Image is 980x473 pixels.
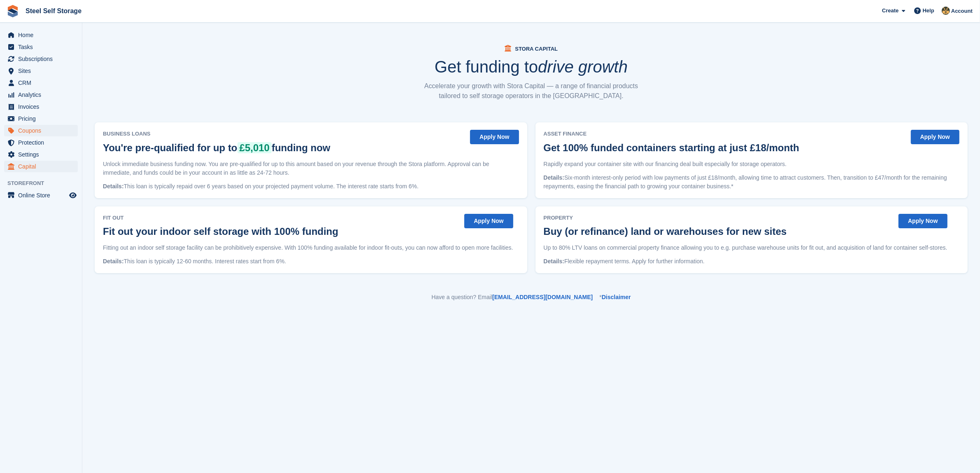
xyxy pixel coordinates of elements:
a: menu [4,65,78,77]
p: Flexible repayment terms. Apply for further information. [544,257,947,266]
span: Create [882,7,899,15]
a: menu [4,101,78,112]
p: This loan is typically 12-60 months. Interest rates start from 6%. [103,257,513,266]
span: Storefront [7,179,82,187]
h2: Get 100% funded containers starting at just £18/month [544,142,799,153]
a: menu [4,125,78,136]
a: menu [4,149,78,160]
a: Steel Self Storage [22,4,85,18]
p: Fitting out an indoor self storage facility can be prohibitively expensive. With 100% funding ava... [103,244,513,252]
button: Apply Now [899,214,947,228]
span: Pricing [18,113,68,124]
p: Six-month interest-only period with low payments of just £18/month, allowing time to attract cust... [544,173,960,191]
h1: Get funding to [435,59,628,75]
a: menu [4,77,78,89]
span: Business Loans [103,130,335,138]
i: drive growth [538,58,628,76]
a: menu [4,89,78,101]
span: Analytics [18,89,68,101]
a: menu [4,137,78,148]
span: Fit Out [103,214,342,222]
h2: You're pre-qualified for up to funding now [103,142,331,153]
span: Subscriptions [18,53,68,65]
button: Apply Now [464,214,513,228]
span: Details: [103,258,124,265]
a: menu [4,190,78,201]
span: Details: [544,258,565,265]
span: Help [923,7,934,15]
p: Up to 80% LTV loans on commercial property finance allowing you to e.g. purchase warehouse units ... [544,244,947,252]
span: Settings [18,149,68,160]
a: menu [4,161,78,172]
a: menu [4,29,78,41]
span: Protection [18,137,68,148]
a: Preview store [68,190,78,200]
span: Asset Finance [544,130,803,138]
span: Property [544,214,791,222]
a: menu [4,41,78,53]
h2: Fit out your indoor self storage with 100% funding [103,226,338,237]
span: Home [18,29,68,41]
span: Capital [18,161,68,172]
p: Have a question? Email * [95,293,968,302]
span: CRM [18,77,68,89]
span: Sites [18,65,68,77]
button: Apply Now [470,130,519,144]
a: [EMAIL_ADDRESS][DOMAIN_NAME] [492,294,593,300]
p: Rapidly expand your container site with our financing deal built especially for storage operators. [544,160,960,169]
img: James Steel [942,7,950,15]
span: Details: [544,174,565,181]
a: menu [4,53,78,65]
button: Apply Now [911,130,959,144]
p: Accelerate your growth with Stora Capital — a range of financial products tailored to self storag... [420,81,642,101]
h2: Buy (or refinance) land or warehouses for new sites [544,226,787,237]
span: Tasks [18,41,68,53]
span: Coupons [18,125,68,136]
p: Unlock immediate business funding now. You are pre-qualified for up to this amount based on your ... [103,160,519,177]
p: This loan is typically repaid over 6 years based on your projected payment volume. The interest r... [103,182,519,191]
span: Details: [103,183,124,190]
a: menu [4,113,78,124]
a: Disclaimer [602,294,631,300]
span: Account [951,7,973,15]
span: Invoices [18,101,68,112]
span: Online Store [18,190,68,201]
img: stora-icon-8386f47178a22dfd0bd8f6a31ec36ba5ce8667c1dd55bd0f319d3a0aa187defe.svg [7,5,19,17]
span: Stora Capital [515,46,558,52]
span: £5,010 [237,142,272,153]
